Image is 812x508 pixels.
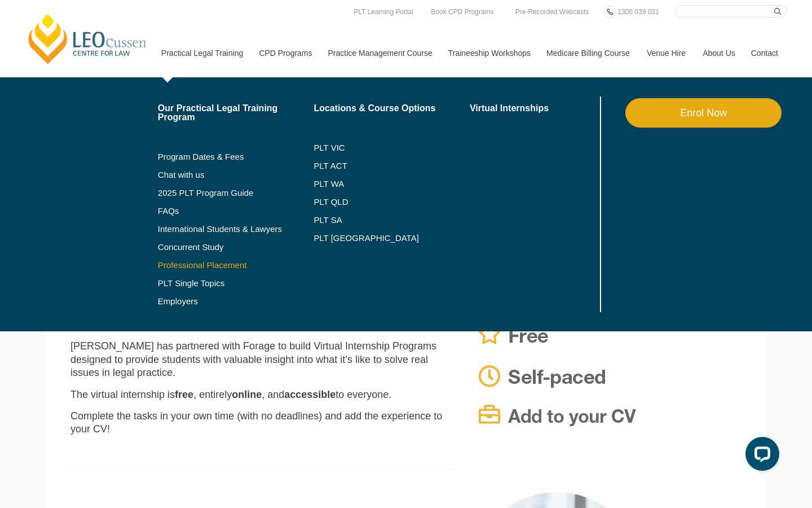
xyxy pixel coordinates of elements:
[320,29,440,77] a: Practice Management Course
[314,104,470,113] a: Locations & Course Options
[314,216,470,225] a: PLT SA
[617,8,659,16] span: 1300 039 031
[736,432,784,480] iframe: LiveChat chat widget
[638,29,694,77] a: Venue Hire
[314,143,470,152] a: PLT VIC
[158,279,314,288] a: PLT Single Topics
[470,104,598,113] a: Virtual Internships
[284,389,336,400] strong: accessible
[158,189,286,198] a: 2025 PLT Program Guide
[694,29,743,77] a: About Us
[153,29,251,77] a: Practical Legal Training
[314,234,470,243] a: PLT [GEOGRAPHIC_DATA]
[158,170,314,179] a: Chat with us
[625,98,782,128] a: Enrol Now
[250,29,319,77] a: CPD Programs
[70,388,455,401] p: The virtual internship is , entirely , and to everyone.
[743,29,787,77] a: Contact
[158,207,314,216] a: FAQs
[175,389,193,400] strong: free
[615,6,661,18] a: 1300 039 031
[440,29,538,77] a: Traineeship Workshops
[158,261,314,270] a: Professional Placement
[428,6,496,18] a: Book CPD Programs
[158,297,314,306] a: Employers
[314,161,470,170] a: PLT ACT
[538,29,638,77] a: Medicare Billing Course
[158,225,314,234] a: International Students & Lawyers
[351,6,416,18] a: PLT Learning Portal
[314,179,442,189] a: PLT WA
[158,243,314,252] a: Concurrent Study
[158,152,314,161] a: Program Dates & Fees
[314,198,470,207] a: PLT QLD
[25,12,150,65] a: [PERSON_NAME] Centre for Law
[232,389,262,400] strong: online
[158,104,314,122] a: Our Practical Legal Training Program
[513,6,592,18] a: Pre-Recorded Webcasts
[70,410,455,436] p: Complete the tasks in your own time (with no deadlines) and add the experience to your CV!
[70,340,455,379] p: [PERSON_NAME] has partnered with Forage to build Virtual Internship Programs designed to provide ...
